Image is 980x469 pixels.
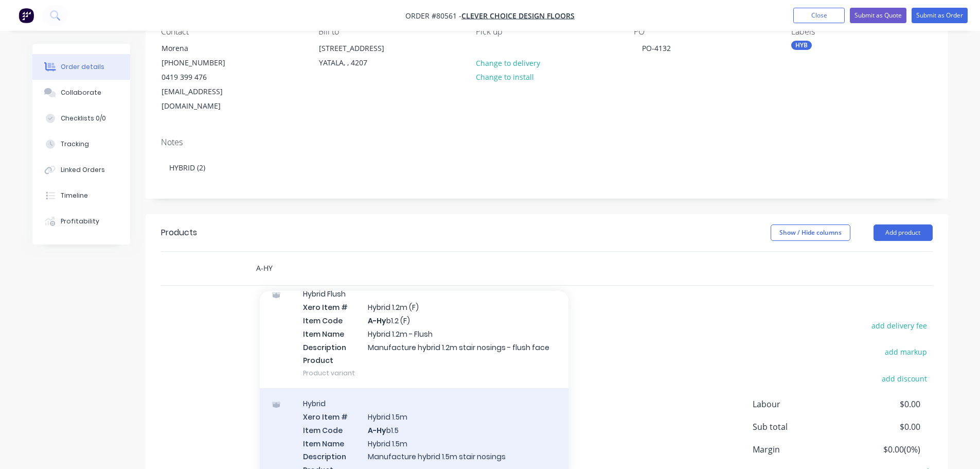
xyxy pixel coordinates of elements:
div: Products [161,227,197,239]
div: PO [634,27,775,37]
div: YATALA, , 4207 [319,56,404,70]
div: HYB [791,41,812,50]
input: Start typing to add a product... [256,258,461,279]
img: Factory [19,8,34,23]
button: Collaborate [32,80,130,106]
div: HYBRID (2) [161,152,933,183]
button: add discount [877,371,933,385]
div: PO-4132 [634,41,679,56]
button: Change to delivery [470,56,545,70]
div: Tracking [61,140,89,149]
button: Close [793,8,845,23]
div: Notes [161,137,933,147]
div: Contact [161,27,302,37]
div: Morena[PHONE_NUMBER]0419 399 476[EMAIL_ADDRESS][DOMAIN_NAME] [153,41,256,114]
div: Pick up [476,27,617,37]
button: add delivery fee [866,319,933,333]
button: Change to install [470,70,539,84]
button: Submit as Quote [850,8,906,23]
button: Add product [874,224,933,241]
div: Profitability [61,217,99,226]
span: Order #80561 - [405,11,461,21]
button: Show / Hide columns [771,224,850,241]
button: Order details [32,54,130,80]
span: Margin [753,443,844,456]
div: Bill to [318,27,459,37]
a: Clever Choice Design Floors [461,11,575,21]
div: 0419 399 476 [162,70,247,84]
div: Morena [162,41,247,56]
button: add markup [880,345,933,359]
div: [EMAIL_ADDRESS][DOMAIN_NAME] [162,84,247,113]
span: Labour [753,398,844,410]
span: Sub total [753,421,844,433]
div: [STREET_ADDRESS] [319,41,404,56]
span: $0.00 [844,421,920,433]
div: Labels [791,27,932,37]
button: Profitability [32,209,130,234]
div: Linked Orders [61,165,105,175]
button: Submit as Order [912,8,968,23]
span: $0.00 ( 0 %) [844,443,920,456]
button: Checklists 0/0 [32,106,130,131]
div: Timeline [61,191,88,200]
div: Order details [61,62,104,72]
div: Collaborate [61,88,101,97]
button: Linked Orders [32,157,130,183]
div: [PHONE_NUMBER] [162,56,247,70]
button: Timeline [32,183,130,209]
span: $0.00 [844,398,920,410]
button: Tracking [32,131,130,157]
div: Checklists 0/0 [61,114,106,123]
div: [STREET_ADDRESS]YATALA, , 4207 [310,41,413,74]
